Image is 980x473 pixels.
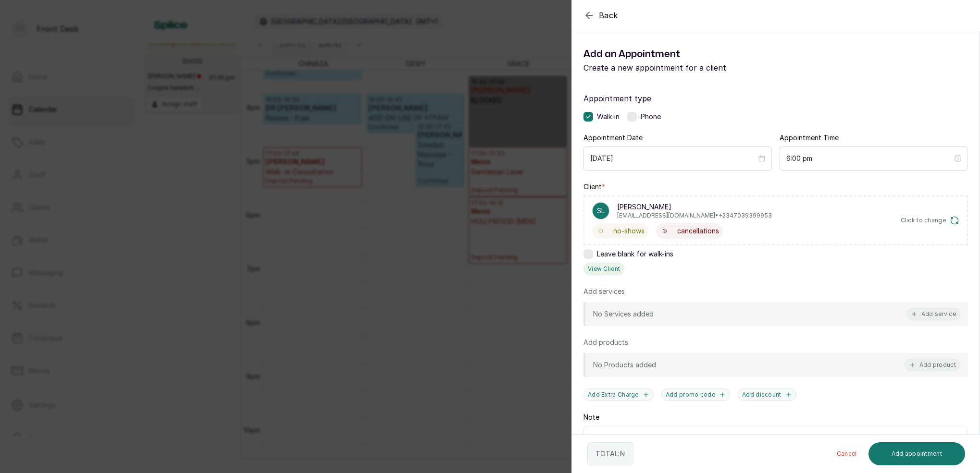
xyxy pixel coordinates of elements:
label: Note [583,412,599,422]
label: Appointment type [583,93,968,104]
label: Appointment Time [780,133,839,143]
span: no-shows [613,226,645,236]
label: Appointment Date [583,133,643,143]
button: Back [583,10,618,21]
p: Add products [583,338,628,347]
p: No Products added [593,360,656,370]
span: Back [599,10,618,21]
span: Phone [641,112,661,121]
button: Add product [905,359,960,371]
button: Cancel [829,442,865,465]
span: Click to change [901,217,946,224]
p: [EMAIL_ADDRESS][DOMAIN_NAME] • +234 7039399953 [617,212,772,219]
p: Create a new appointment for a client [583,62,776,73]
h1: Add an Appointment [583,47,776,62]
p: [PERSON_NAME] [617,202,772,212]
button: Add promo code [661,388,730,401]
p: Add services [583,287,625,296]
p: No Services added [593,309,654,319]
button: View Client [583,263,624,275]
button: Add service [906,308,960,320]
input: Select date [590,153,757,164]
p: TOTAL: ₦ [595,449,625,459]
label: Client [583,182,605,192]
button: Add appointment [868,442,966,465]
button: Add Extra Charge [583,388,654,401]
p: SL [597,206,605,216]
button: Add discount [738,388,796,401]
span: cancellations [677,226,719,236]
span: Walk-in [597,112,620,121]
button: Click to change [901,216,960,225]
input: Select time [786,153,953,164]
span: Leave blank for walk-ins [597,249,673,259]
